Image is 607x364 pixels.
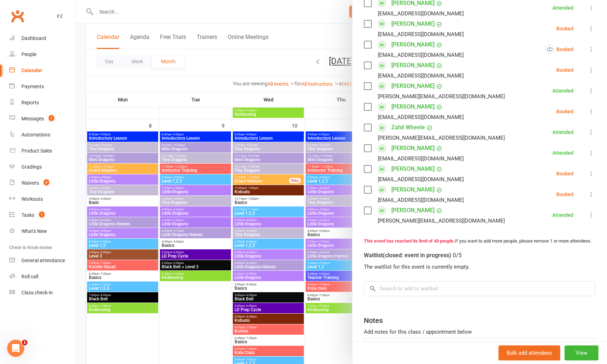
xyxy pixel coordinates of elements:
div: Messages [21,116,44,121]
div: What's New [21,228,47,234]
div: People [21,51,36,57]
a: Messages 1 [9,111,75,127]
a: What's New [9,223,75,239]
div: [EMAIL_ADDRESS][DOMAIN_NAME] [378,50,464,60]
a: [PERSON_NAME] [391,184,435,195]
div: Attended [552,150,573,155]
a: Gradings [9,159,75,175]
span: 4 [44,179,49,185]
strong: This event has reached its limit of 40 people. [364,238,455,244]
a: [PERSON_NAME] [391,18,435,30]
div: Roll call [21,274,38,279]
a: [PERSON_NAME] [391,163,435,175]
div: [EMAIL_ADDRESS][DOMAIN_NAME] [378,195,464,205]
div: General attendance [21,258,65,263]
div: If you want to add more people, please remove 1 or more attendees. [364,238,596,245]
a: [PERSON_NAME] [391,101,435,113]
a: Automations [9,127,75,143]
a: Clubworx [9,7,26,25]
div: Workouts [21,196,43,202]
button: View [565,345,598,360]
div: Booked [556,171,573,176]
div: Calendar [21,68,42,73]
div: Booked [556,192,573,197]
div: Add notes for this class / appointment below [364,328,596,336]
div: 0/5 [453,250,462,260]
a: Dashboard [9,30,75,46]
span: 1 [39,211,45,218]
input: Search to add to waitlist [364,281,596,296]
div: The waitlist for this event is currently empty. [364,263,596,271]
div: Payments [21,84,44,89]
div: Class check-in [21,290,53,295]
div: [EMAIL_ADDRESS][DOMAIN_NAME] [378,113,464,122]
a: Payments [9,79,75,95]
div: Booked [556,109,573,114]
div: Gradings [21,164,42,170]
div: Tasks [21,212,34,218]
a: [PERSON_NAME] [391,80,435,92]
div: [PERSON_NAME][EMAIL_ADDRESS][DOMAIN_NAME] [378,92,505,101]
span: 1 [49,115,54,121]
div: [PERSON_NAME][EMAIL_ADDRESS][DOMAIN_NAME] [378,216,505,225]
div: [EMAIL_ADDRESS][DOMAIN_NAME] [378,9,464,18]
a: [PERSON_NAME] [391,39,435,50]
div: Product Sales [21,148,52,154]
a: Product Sales [9,143,75,159]
div: Waivers [21,180,39,186]
div: Booked [545,45,573,54]
div: Waitlist [364,250,462,260]
a: Class kiosk mode [9,285,75,301]
a: Calendar [9,63,75,79]
a: [PERSON_NAME] [391,143,435,154]
div: Attended [552,213,573,218]
a: Reports [9,95,75,111]
a: [PERSON_NAME] [391,205,435,216]
div: Attended [552,130,573,135]
a: Waivers 4 [9,175,75,191]
a: [PERSON_NAME] [391,60,435,71]
a: People [9,46,75,63]
div: Attended [552,88,573,93]
div: Booked [556,26,573,31]
a: Tasks 1 [9,207,75,223]
a: Roll call [9,269,75,285]
div: [EMAIL_ADDRESS][DOMAIN_NAME] [378,71,464,80]
div: Dashboard [21,35,46,41]
a: General attendance kiosk mode [9,253,75,269]
div: Booked [556,68,573,73]
div: [PERSON_NAME][EMAIL_ADDRESS][DOMAIN_NAME] [378,133,505,143]
a: Zahli Wheele [391,122,425,133]
span: 1 [22,340,27,345]
iframe: Intercom live chat [7,340,24,357]
span: (closed: event in progress) [383,252,451,259]
div: Reports [21,100,39,105]
button: Bulk add attendees [498,345,560,360]
div: [EMAIL_ADDRESS][DOMAIN_NAME] [378,30,464,39]
div: Notes [364,315,383,325]
div: Attended [552,5,573,10]
div: Automations [21,132,50,138]
div: [EMAIL_ADDRESS][DOMAIN_NAME] [378,175,464,184]
a: Workouts [9,191,75,207]
div: [EMAIL_ADDRESS][DOMAIN_NAME] [378,154,464,163]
